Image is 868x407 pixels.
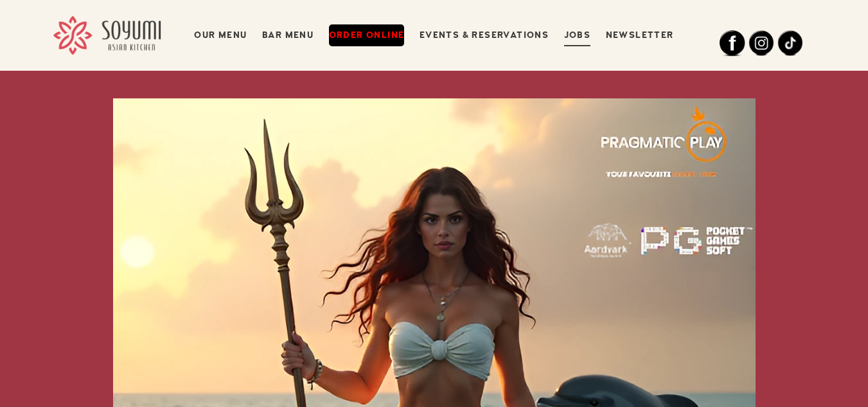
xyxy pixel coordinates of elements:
[329,24,405,46] a: Order Online
[720,30,745,57] img: Facebook
[420,24,549,46] a: Events & Reservations
[606,24,674,46] a: Newsletter
[194,24,247,46] a: Our Menu
[564,24,591,46] a: Jobs
[262,24,314,46] a: Bar Menu
[748,30,774,56] img: Instagram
